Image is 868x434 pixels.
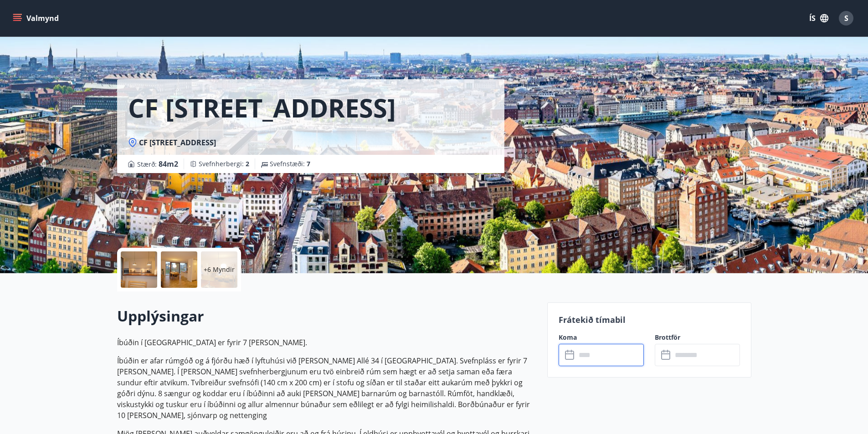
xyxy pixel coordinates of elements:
p: Íbúðin er afar rúmgóð og á fjórðu hæð í lyftuhúsi við [PERSON_NAME] Allé 34 í [GEOGRAPHIC_DATA]. ... [117,355,536,421]
label: Koma [559,333,644,342]
p: +6 Myndir [204,265,235,274]
span: Svefnherbergi : [199,159,249,168]
span: Stærð : [137,158,178,169]
p: Frátekið tímabil [559,314,740,326]
span: Svefnstæði : [270,159,310,168]
span: 84 m2 [159,159,178,169]
button: S [835,7,857,29]
span: S [844,13,848,23]
p: Íbúðin í [GEOGRAPHIC_DATA] er fyrir 7 [PERSON_NAME]. [117,337,536,348]
button: menu [11,10,62,26]
span: 7 [307,159,310,168]
h1: CF [STREET_ADDRESS] [128,90,396,125]
span: CF [STREET_ADDRESS] [139,138,216,148]
label: Brottför [655,333,740,342]
span: 2 [246,159,249,168]
h2: Upplýsingar [117,306,536,326]
button: ÍS [804,10,833,26]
